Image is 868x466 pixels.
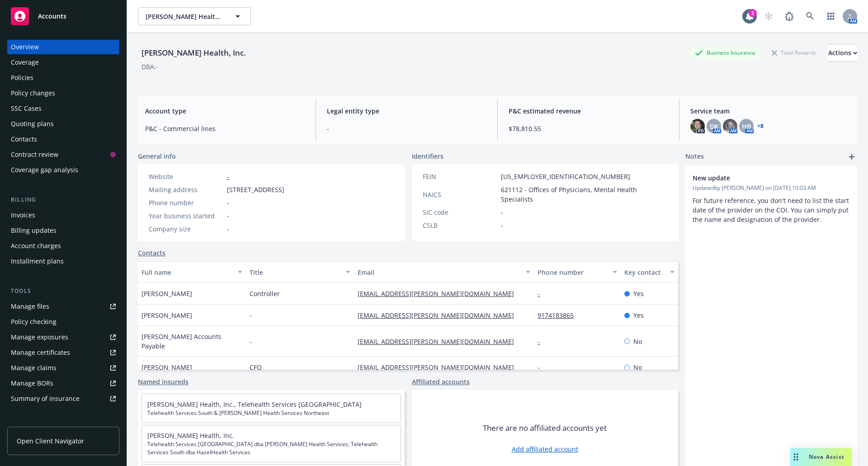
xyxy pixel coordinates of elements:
[7,376,119,391] a: Manage BORs
[17,436,84,446] span: Open Client Navigator
[723,119,737,133] img: photo
[38,13,66,20] span: Accounts
[227,211,229,221] span: -
[138,7,251,25] button: [PERSON_NAME] Health, Inc.
[790,448,852,466] button: Nova Assist
[142,311,192,320] span: [PERSON_NAME]
[7,40,119,54] a: Overview
[145,106,305,116] span: Account type
[690,106,850,116] span: Service team
[7,345,119,360] a: Manage certificates
[358,268,520,277] div: Email
[7,86,119,100] a: Policy changes
[7,195,119,204] div: Billing
[11,55,39,70] div: Coverage
[501,172,630,181] span: [US_EMPLOYER_IDENTIFICATION_NUMBER]
[780,7,798,25] a: Report a Bug
[11,330,68,344] div: Manage exposures
[7,4,119,29] a: Accounts
[147,440,395,457] span: Telehealth Services [GEOGRAPHIC_DATA] dba [PERSON_NAME] Health Services; Telehealth Services Sout...
[809,453,844,461] span: Nova Assist
[11,315,57,329] div: Policy checking
[227,185,284,194] span: [STREET_ADDRESS]
[250,337,252,346] span: -
[757,123,764,129] a: +8
[822,7,840,25] a: Switch app
[633,362,642,372] span: No
[7,117,119,131] a: Quoting plans
[11,299,49,314] div: Manage files
[358,289,521,298] a: [EMAIL_ADDRESS][PERSON_NAME][DOMAIN_NAME]
[509,124,668,133] span: $78,810.55
[11,117,54,131] div: Quoting plans
[759,7,778,25] a: Start snowing
[7,208,119,222] a: Invoices
[358,337,521,346] a: [EMAIL_ADDRESS][PERSON_NAME][DOMAIN_NAME]
[7,391,119,406] a: Summary of insurance
[11,163,78,177] div: Coverage gap analysis
[149,211,223,221] div: Year business started
[227,198,229,207] span: -
[11,208,35,222] div: Invoices
[147,400,362,409] a: [PERSON_NAME] Health, Inc., Telehealth Services [GEOGRAPHIC_DATA]
[7,315,119,329] a: Policy checking
[149,198,223,207] div: Phone number
[327,106,486,116] span: Legal entity type
[250,268,340,277] div: Title
[509,106,668,116] span: P&C estimated revenue
[710,122,718,131] span: DK
[11,86,55,100] div: Policy changes
[142,268,232,277] div: Full name
[149,185,223,194] div: Mailing address
[423,207,497,217] div: SIC code
[7,132,119,146] a: Contacts
[828,44,857,61] div: Actions
[412,151,443,161] span: Identifiers
[142,62,158,71] div: DBA: -
[7,163,119,177] a: Coverage gap analysis
[11,223,57,238] div: Billing updates
[146,12,224,21] span: [PERSON_NAME] Health, Inc.
[246,261,354,283] button: Title
[501,207,503,217] span: -
[790,448,802,466] div: Drag to move
[538,337,547,346] a: -
[512,444,578,454] a: Add affiliated account
[7,55,119,70] a: Coverage
[11,40,39,54] div: Overview
[250,362,262,372] span: CFO
[11,132,37,146] div: Contacts
[142,289,192,298] span: [PERSON_NAME]
[801,7,819,25] a: Search
[11,361,57,375] div: Manage claims
[633,337,642,346] span: No
[633,289,644,298] span: Yes
[138,248,165,258] a: Contacts
[7,254,119,268] a: Installment plans
[483,423,607,433] span: There are no affiliated accounts yet
[147,431,234,440] a: [PERSON_NAME] Health, Inc.
[138,151,176,161] span: General info
[11,254,64,268] div: Installment plans
[690,47,760,58] div: Business Insurance
[358,363,521,372] a: [EMAIL_ADDRESS][PERSON_NAME][DOMAIN_NAME]
[501,185,668,204] span: 621112 - Offices of Physicians, Mental Health Specialists
[149,172,223,181] div: Website
[327,124,486,133] span: -
[358,311,521,320] a: [EMAIL_ADDRESS][PERSON_NAME][DOMAIN_NAME]
[11,101,42,116] div: SSC Cases
[538,363,547,372] a: -
[633,311,644,320] span: Yes
[7,361,119,375] a: Manage claims
[227,224,229,234] span: -
[501,221,503,230] span: -
[538,289,547,298] a: -
[693,196,851,224] span: For future reference, you don't need to list the start date of the provider on the COI. You can s...
[11,391,80,406] div: Summary of insurance
[149,224,223,234] div: Company size
[11,71,33,85] div: Policies
[7,330,119,344] span: Manage exposures
[693,184,850,192] span: Updated by [PERSON_NAME] on [DATE] 10:03 AM
[138,47,250,59] div: [PERSON_NAME] Health, Inc.
[685,151,704,162] span: Notes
